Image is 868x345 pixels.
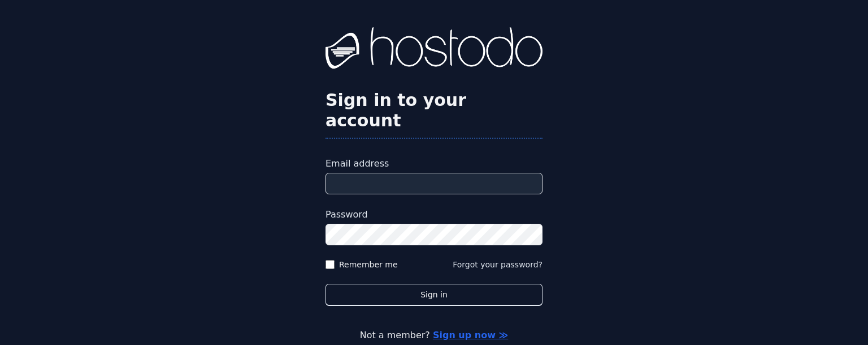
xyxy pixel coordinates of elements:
[325,157,542,171] label: Email address
[325,90,542,131] h2: Sign in to your account
[325,284,542,306] button: Sign in
[433,330,508,340] a: Sign up now ≫
[54,329,814,342] p: Not a member?
[325,208,542,222] label: Password
[339,259,398,270] label: Remember me
[325,27,542,73] img: Hostodo
[453,259,542,270] button: Forgot your password?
